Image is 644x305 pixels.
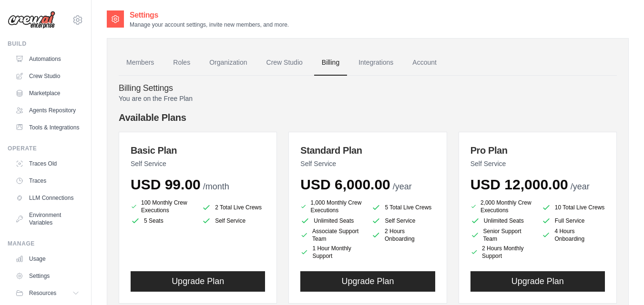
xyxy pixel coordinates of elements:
[542,216,605,226] li: Full Service
[351,50,401,76] a: Integrations
[8,40,83,48] div: Build
[470,216,534,226] li: Unlimited Seats
[300,144,435,157] h3: Standard Plan
[300,216,364,226] li: Unlimited Seats
[259,50,310,76] a: Crew Studio
[300,177,390,192] span: USD 6,000.00
[542,227,605,243] li: 4 Hours Onboarding
[119,83,617,94] h4: Billing Settings
[203,182,229,191] span: /month
[314,50,347,76] a: Billing
[202,216,265,226] li: Self Service
[371,227,435,243] li: 2 Hours Onboarding
[11,120,83,135] a: Tools & Integrations
[29,289,56,297] span: Resources
[470,159,605,168] p: Self Service
[300,245,364,260] li: 1 Hour Monthly Support
[470,199,534,214] li: 2,000 Monthly Crew Executions
[131,216,194,226] li: 5 Seats
[130,10,289,21] h2: Settings
[571,182,590,191] span: /year
[165,50,198,76] a: Roles
[11,103,83,118] a: Agents Repository
[11,86,83,101] a: Marketplace
[371,201,435,214] li: 5 Total Live Crews
[11,156,83,171] a: Traces Old
[202,50,255,76] a: Organization
[393,182,412,191] span: /year
[8,11,55,29] img: Logo
[470,144,605,157] h3: Pro Plan
[131,199,194,214] li: 100 Monthly Crew Executions
[119,111,617,124] h4: Available Plans
[470,227,534,243] li: Senior Support Team
[131,144,265,157] h3: Basic Plan
[131,271,265,292] button: Upgrade Plan
[131,177,201,192] span: USD 99.00
[8,240,83,247] div: Manage
[470,245,534,260] li: 2 Hours Monthly Support
[131,159,265,168] p: Self Service
[300,159,435,168] p: Self Service
[300,227,364,243] li: Associate Support Team
[119,50,162,76] a: Members
[300,199,364,214] li: 1,000 Monthly Crew Executions
[130,21,289,29] p: Manage your account settings, invite new members, and more.
[11,207,83,230] a: Environment Variables
[11,51,83,67] a: Automations
[202,201,265,214] li: 2 Total Live Crews
[11,173,83,188] a: Traces
[8,145,83,152] div: Operate
[11,268,83,284] a: Settings
[11,251,83,266] a: Usage
[470,177,568,192] span: USD 12,000.00
[300,271,435,292] button: Upgrade Plan
[405,50,444,76] a: Account
[119,94,617,103] p: You are on the Free Plan
[371,216,435,226] li: Self Service
[11,69,83,84] a: Crew Studio
[11,285,83,301] button: Resources
[470,271,605,292] button: Upgrade Plan
[542,201,605,214] li: 10 Total Live Crews
[11,190,83,206] a: LLM Connections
